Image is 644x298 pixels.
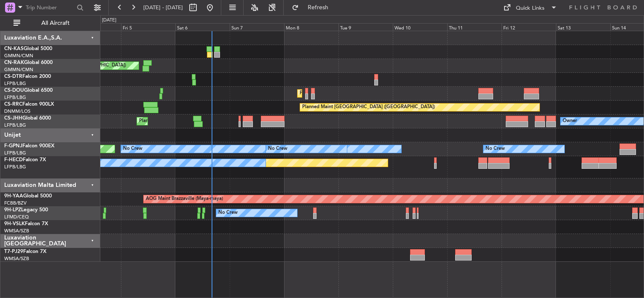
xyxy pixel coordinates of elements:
span: 9H-VSLK [4,221,25,226]
a: DNMM/LOS [4,108,30,114]
span: CS-JHH [4,116,22,121]
a: LFPB/LBG [4,122,26,128]
div: Tue 9 [338,23,393,31]
a: 9H-YAAGlobal 5000 [4,194,52,199]
span: Refresh [301,5,336,11]
a: 9H-VSLKFalcon 7X [4,221,48,226]
a: FCBB/BZV [4,200,27,206]
div: No Crew [486,143,505,155]
div: Wed 10 [393,23,447,31]
a: CN-KASGlobal 5000 [4,46,52,51]
a: CN-RAKGlobal 6000 [4,60,53,65]
span: F-GPNJ [4,144,22,149]
span: CS-DOU [4,88,24,93]
a: F-HECDFalcon 7X [4,157,46,162]
span: CN-KAS [4,46,24,51]
button: Quick Links [499,1,561,14]
a: CS-JHHGlobal 6000 [4,116,51,121]
a: GMMN/CMN [4,67,33,73]
a: 9H-LPZLegacy 500 [4,208,48,213]
span: CS-RRC [4,102,22,107]
a: WMSA/SZB [4,255,29,262]
a: LFMD/CEQ [4,214,29,220]
div: Thu 11 [447,23,502,31]
a: F-GPNJFalcon 900EX [4,144,54,149]
button: Refresh [288,1,338,14]
a: T7-PJ29Falcon 7X [4,249,46,254]
div: Planned Maint [GEOGRAPHIC_DATA] ([GEOGRAPHIC_DATA]) [139,115,272,128]
div: Planned Maint [GEOGRAPHIC_DATA] ([GEOGRAPHIC_DATA]) [300,87,432,100]
div: Mon 8 [284,23,338,31]
a: LFPB/LBG [4,94,26,101]
div: Fri 12 [502,23,556,31]
span: CN-RAK [4,60,24,65]
span: F-HECD [4,157,23,162]
a: LFPB/LBG [4,150,26,156]
a: CS-DOUGlobal 6500 [4,88,53,93]
a: CS-DTRFalcon 2000 [4,74,51,79]
a: LFPB/LBG [4,164,26,170]
span: [DATE] - [DATE] [143,4,183,11]
div: No Crew [268,143,287,155]
span: 9H-YAA [4,194,23,199]
div: Fri 5 [121,23,175,31]
div: Quick Links [516,4,545,13]
div: Sat 6 [175,23,230,31]
div: [DATE] [102,17,116,24]
a: LFPB/LBG [4,80,26,87]
span: All Aircraft [22,20,89,26]
div: Sat 13 [556,23,610,31]
a: GMMN/CMN [4,53,33,59]
button: All Aircraft [9,16,91,30]
div: Owner [563,115,577,128]
span: 9H-LPZ [4,208,21,213]
span: T7-PJ29 [4,249,23,254]
input: Trip Number [26,1,74,14]
div: Planned Maint [GEOGRAPHIC_DATA] ([GEOGRAPHIC_DATA]) [302,101,435,114]
a: CS-RRCFalcon 900LX [4,102,54,107]
div: No Crew [218,207,238,219]
div: AOG Maint Brazzaville (Maya-maya) [146,193,223,205]
div: No Crew [123,143,142,155]
span: CS-DTR [4,74,22,79]
a: WMSA/SZB [4,228,29,234]
div: Sun 7 [230,23,284,31]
